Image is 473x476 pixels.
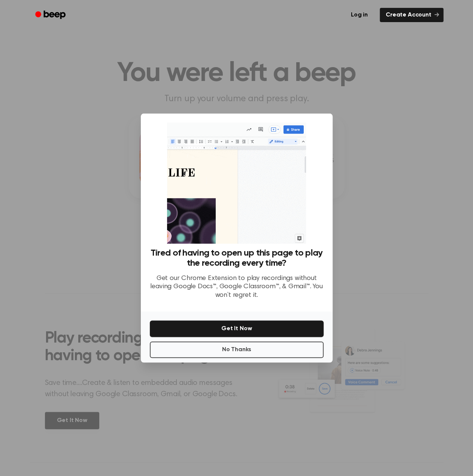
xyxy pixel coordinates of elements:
button: No Thanks [150,341,324,358]
a: Beep [30,8,72,22]
img: Beep extension in action [167,123,306,244]
a: Log in [343,6,375,24]
p: Get our Chrome Extension to play recordings without leaving Google Docs™, Google Classroom™, & Gm... [150,274,324,300]
a: Create Account [380,8,443,22]
h3: Tired of having to open up this page to play the recording every time? [150,248,324,268]
button: Get It Now [150,320,324,337]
